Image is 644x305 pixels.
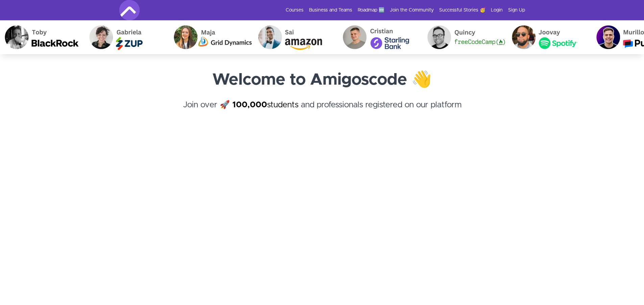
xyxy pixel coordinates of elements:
[168,20,253,54] img: Maja
[358,7,384,14] a: Roadmap 🆕
[422,20,506,54] img: Quincy
[84,20,168,54] img: Gabriela
[253,20,337,54] img: Sai
[286,7,304,14] a: Courses
[508,7,525,14] a: Sign Up
[491,7,503,14] a: Login
[232,101,267,109] strong: 100,000
[439,7,485,14] a: Successful Stories 🥳
[232,101,299,109] a: 100,000students
[309,7,352,14] a: Business and Teams
[212,72,432,88] strong: Welcome to Amigoscode 👋
[337,20,422,54] img: Cristian
[506,20,591,54] img: Joovay
[119,99,525,123] h4: Join over 🚀 and professionals registered on our platform
[390,7,434,14] a: Join the Community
